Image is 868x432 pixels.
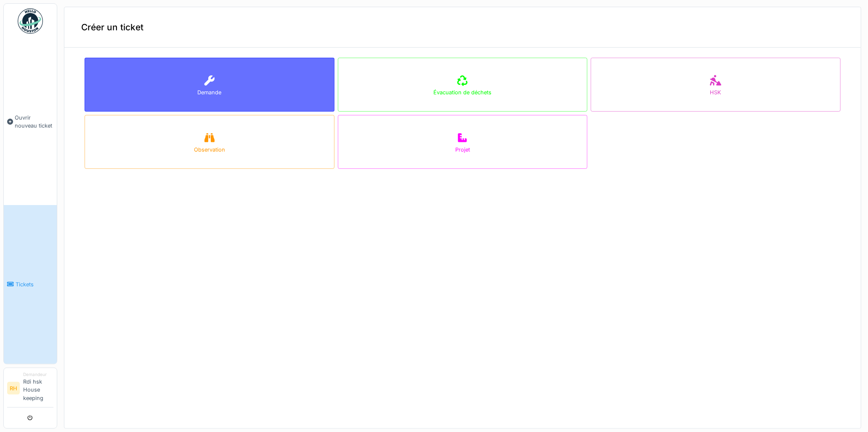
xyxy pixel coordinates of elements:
div: Créer un ticket [64,7,861,48]
a: Ouvrir nouveau ticket [4,38,57,205]
div: Demande [197,88,221,96]
div: HSK [710,88,722,96]
div: Évacuation de déchets [433,88,491,96]
div: Observation [194,146,225,154]
li: Rdi hsk House keeping [23,371,53,405]
div: Demandeur [23,371,53,378]
span: Ouvrir nouveau ticket [15,114,53,130]
a: RH DemandeurRdi hsk House keeping [7,371,53,408]
a: Tickets [4,205,57,364]
img: Badge_color-CXgf-gQk.svg [18,8,43,34]
li: RH [7,382,20,395]
div: Projet [455,146,470,154]
span: Tickets [16,280,53,288]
